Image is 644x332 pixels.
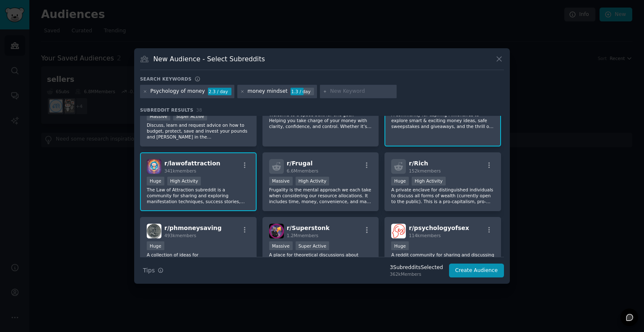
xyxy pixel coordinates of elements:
[296,177,330,186] div: High Activity
[147,112,170,120] div: Massive
[164,168,196,173] span: 341k members
[390,271,443,277] div: 362k Members
[287,233,319,238] span: 1.2M members
[391,241,409,250] div: Huge
[287,160,313,167] span: r/ Frugal
[391,224,406,238] img: psychologyofsex
[296,241,330,250] div: Super Active
[391,112,494,129] p: A community for aspiring Millionaires to explore smart & exciting money ideas, safe sweepstakes a...
[173,112,207,120] div: Super Active
[147,122,250,140] p: Discuss, learn and request advice on how to budget, protect, save and invest your pounds and [PER...
[449,264,504,278] button: Create Audience
[287,168,319,173] span: 6.6M members
[147,187,250,204] p: The Law of Attraction subreddit is a community for sharing and exploring manifestation techniques...
[391,177,409,186] div: Huge
[269,112,372,129] p: Welcome to a space built for one goal: Helping you take charge of your money with clarity, confid...
[164,160,220,167] span: r/ lawofattraction
[140,263,166,278] button: Tips
[147,224,161,238] img: phmoneysaving
[140,76,192,82] h3: Search keywords
[153,55,265,63] h3: New Audience - Select Subreddits
[269,252,372,269] p: A place for theoretical discussions about GameStop stock ($GME). Opinions and memes welcome. Susp...
[143,266,155,275] span: Tips
[140,107,193,113] span: Subreddit Results
[151,88,205,95] div: Psychology of money
[147,159,161,174] img: lawofattraction
[390,264,443,272] div: 3 Subreddit s Selected
[247,88,287,95] div: money mindset
[147,177,164,186] div: Huge
[147,252,250,269] p: A collection of ideas for [DEMOGRAPHIC_DATA] to significantly improve financial decisions through...
[412,177,446,186] div: High Activity
[208,88,231,95] div: 2.3 / day
[330,88,394,95] input: New Keyword
[164,225,222,231] span: r/ phmoneysaving
[391,252,494,269] p: A reddit community for sharing and discussing science-based material on sex, love, and relationsh...
[409,168,441,173] span: 152k members
[409,160,428,167] span: r/ Rich
[164,233,196,238] span: 493k members
[269,241,293,250] div: Massive
[147,241,164,250] div: Huge
[196,107,202,112] span: 38
[409,225,469,231] span: r/ psychologyofsex
[291,88,314,95] div: 1.3 / day
[269,187,372,204] p: Frugality is the mental approach we each take when considering our resource allocations. It inclu...
[269,177,293,186] div: Massive
[409,233,441,238] span: 114k members
[391,187,494,204] p: A private enclave for distinguished individuals to discuss all forms of wealth (currently open to...
[269,224,284,238] img: Superstonk
[167,177,201,186] div: High Activity
[287,225,330,231] span: r/ Superstonk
